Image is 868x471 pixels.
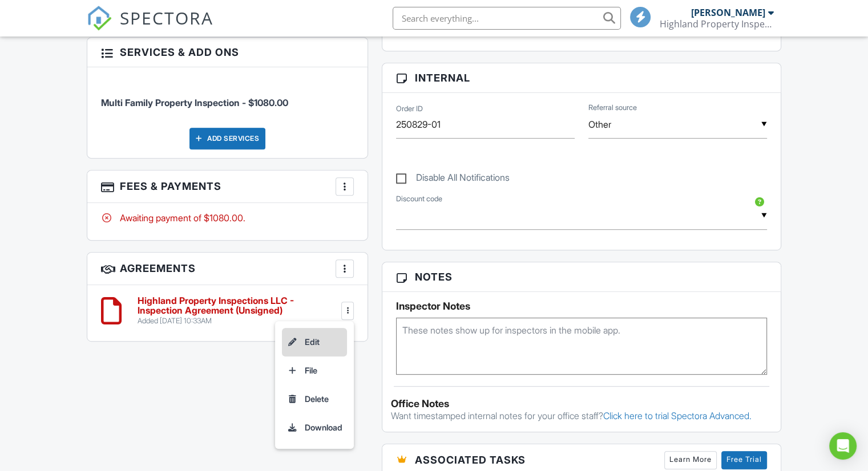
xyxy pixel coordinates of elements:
h3: Agreements [87,253,368,285]
img: The Best Home Inspection Software - Spectora [87,6,112,31]
h3: Fees & Payments [87,170,368,203]
h3: Notes [382,262,781,292]
div: Highland Property Inspections LLC [660,18,774,30]
h5: Inspector Notes [396,301,767,312]
li: Manual fee: Multi Family Property Inspection [101,76,354,118]
div: [PERSON_NAME] [691,7,765,18]
a: File [282,356,347,385]
div: Office Notes [391,398,772,409]
span: Multi Family Property Inspection - $1080.00 [101,97,288,108]
p: Want timestamped internal notes for your office staff? [391,409,772,422]
span: Associated Tasks [415,452,526,468]
input: Search everything... [393,7,621,30]
a: Highland Property Inspections LLC - Inspection Agreement (Unsigned) Added [DATE] 10:33AM [138,296,339,326]
div: Add Services [189,128,265,149]
label: Referral source [588,103,637,113]
div: Awaiting payment of $1080.00. [101,212,354,224]
div: Open Intercom Messenger [829,432,857,460]
a: Delete [282,385,347,413]
label: Discount code [396,194,442,204]
a: Learn More [664,451,717,469]
label: Order ID [396,104,423,114]
a: Edit [282,328,347,356]
div: Added [DATE] 10:33AM [138,316,339,326]
a: Free Trial [721,451,767,469]
a: Download [282,413,347,442]
span: SPECTORA [120,6,213,30]
h3: Internal [382,63,781,93]
h3: Services & Add ons [87,38,368,67]
a: SPECTORA [87,15,213,39]
h6: Highland Property Inspections LLC - Inspection Agreement (Unsigned) [138,296,339,316]
a: Click here to trial Spectora Advanced. [603,410,752,421]
label: Disable All Notifications [396,172,510,186]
